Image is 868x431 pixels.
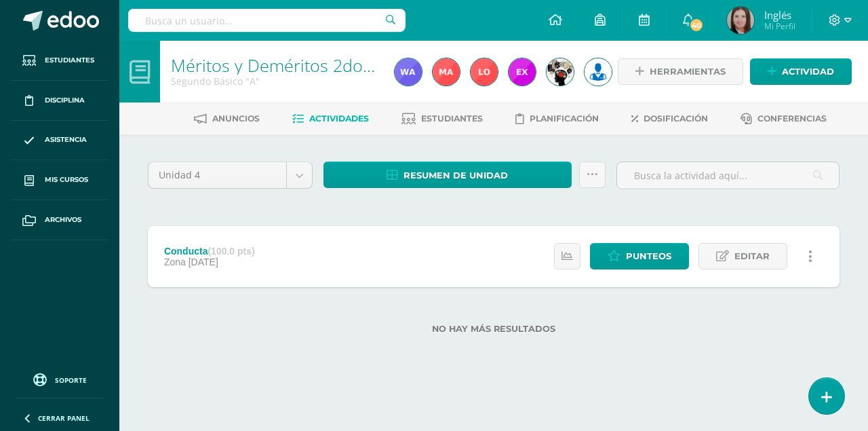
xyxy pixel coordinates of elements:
[509,58,536,86] img: 15a074f41613a7f727dddaabd9de4821.png
[764,20,795,32] span: Mi Perfil
[530,113,599,124] span: Planificación
[644,113,708,124] span: Dosificación
[189,257,218,267] span: [DATE]
[323,162,572,188] a: Resumen de unidad
[618,58,743,85] a: Herramientas
[38,413,90,423] span: Cerrar panel
[395,58,422,86] img: f7437607c346200c0f891bf59229902d.png
[782,59,834,84] span: Actividad
[590,243,689,269] a: Punteos
[764,8,795,22] span: Inglés
[45,55,94,66] span: Estudiantes
[16,370,103,388] a: Soporte
[11,41,108,81] a: Estudiantes
[212,113,260,124] span: Anuncios
[45,174,88,185] span: Mis cursos
[149,162,312,188] a: Unidad 4
[45,214,81,225] span: Archivos
[292,108,369,130] a: Actividades
[11,200,108,240] a: Archivos
[171,75,378,88] div: Segundo Básico 'A'
[515,108,599,130] a: Planificación
[194,108,260,130] a: Anuncios
[128,9,405,32] input: Busca un usuario...
[45,95,85,106] span: Disciplina
[164,257,186,267] span: Zona
[401,108,483,130] a: Estudiantes
[148,324,840,334] label: No hay más resultados
[547,58,574,86] img: 6048ae9c2eba16dcb25a041118cbde53.png
[741,108,827,130] a: Conferencias
[631,108,708,130] a: Dosificación
[688,18,703,33] span: 40
[309,113,369,124] span: Actividades
[650,59,726,84] span: Herramientas
[585,58,612,86] img: da59f6ea21f93948affb263ca1346426.png
[171,54,449,77] a: Méritos y Deméritos 2do. Básico "A"
[403,163,508,188] span: Resumen de unidad
[626,244,671,269] span: Punteos
[11,81,108,121] a: Disciplina
[727,7,754,34] img: e03ec1ec303510e8e6f60bf4728ca3bf.png
[750,58,852,85] a: Actividad
[734,244,770,269] span: Editar
[45,134,87,145] span: Asistencia
[55,375,87,385] span: Soporte
[421,113,483,124] span: Estudiantes
[11,121,108,161] a: Asistencia
[757,113,827,124] span: Conferencias
[471,58,498,86] img: 1a4455a17abe8e661e4fee09cdba458f.png
[11,160,108,200] a: Mis cursos
[164,246,255,257] div: Conducta
[433,58,460,86] img: 09f555c855daf529ee510278f1ca1ec7.png
[159,162,276,188] span: Unidad 4
[208,246,254,257] strong: (100.0 pts)
[617,162,839,189] input: Busca la actividad aquí...
[171,56,378,75] h1: Méritos y Deméritos 2do. Básico "A"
